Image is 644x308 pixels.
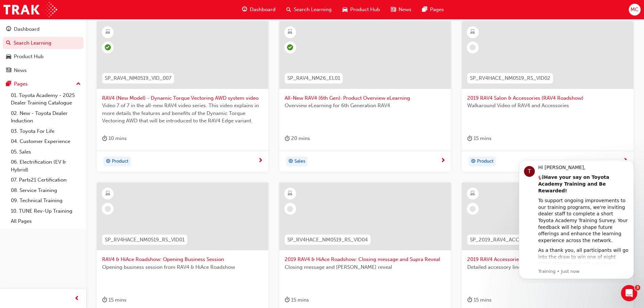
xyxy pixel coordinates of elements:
span: duration-icon [285,296,290,304]
span: 2019 RAV4 Salon & Accessories (RAV4 Roadshow) [467,94,628,102]
span: duration-icon [102,134,107,143]
a: 03. Toyota For Life [8,126,84,137]
span: target-icon [471,157,476,166]
span: up-icon [76,80,81,89]
div: 15 mins [467,296,492,304]
span: guage-icon [6,26,11,32]
span: news-icon [391,5,396,14]
span: SP_RV4HACE_NM0519_RS_VID02 [470,74,550,82]
span: pages-icon [422,5,427,14]
span: learningResourceType_ELEARNING-icon [288,28,292,37]
a: SP_RAV4_NM0519_VID_007RAV4 (New Model) - Dynamic Torque Vectoring AWD system videoVideo 7 of 7 in... [97,21,268,172]
div: 15 mins [285,296,309,304]
img: Trak [3,2,57,17]
span: duration-icon [467,134,472,143]
span: learningResourceType_ELEARNING-icon [470,189,475,198]
span: news-icon [6,68,11,74]
div: News [14,67,27,74]
a: 01. Toyota Academy - 2025 Dealer Training Catalogue [8,90,84,108]
a: Product Hub [3,50,84,63]
a: 02. New - Toyota Dealer Induction [8,108,84,126]
a: SP_RAV4_NM26_EL01All-New RAV4 (6th Gen): Product Overview eLearningOverview eLearning for 6th Gen... [279,21,451,172]
span: 3 [635,285,640,290]
a: 10. TUNE Rev-Up Training [8,206,84,216]
span: duration-icon [102,296,107,304]
span: 2019 RAV4 & HiAce Roadshow: Closing message and Supra Reveal [285,256,446,263]
a: 06. Electrification (EV & Hybrid) [8,157,84,175]
a: SP_RV4HACE_NM0519_RS_VID022019 RAV4 Salon & Accessories (RAV4 Roadshow)Walkaround Video of RAV4 a... [462,21,634,172]
a: Dashboard [3,23,84,35]
span: Dashboard [250,6,276,14]
div: Dashboard [14,25,40,33]
span: duration-icon [285,134,290,143]
span: learningResourceType_ELEARNING-icon [105,28,110,37]
span: Walkaround Video of RAV4 and Accessories [467,102,628,110]
span: Product Hub [350,6,380,14]
span: Product [112,158,128,165]
span: News [399,6,411,14]
span: car-icon [6,54,11,60]
span: learningRecordVerb_NONE-icon [105,206,111,212]
span: learningResourceType_ELEARNING-icon [105,189,110,198]
span: learningRecordVerb_NONE-icon [470,44,476,50]
button: MC [629,4,641,16]
span: MC [630,6,639,14]
a: All Pages [8,216,84,227]
span: next-icon [440,158,446,164]
span: search-icon [6,40,11,46]
span: car-icon [342,5,348,14]
span: RAV4 (New Model) - Dynamic Torque Vectoring AWD system video [102,94,263,102]
span: SP_RAV4_NM26_EL01 [287,74,340,82]
div: 15 mins [467,134,492,143]
a: guage-iconDashboard [237,3,281,17]
span: Opening business session from RAV4 & HiAce Roadshow [102,263,263,271]
iframe: Intercom live chat [621,285,637,301]
span: learningRecordVerb_NONE-icon [287,206,293,212]
button: Pages [3,78,84,90]
div: 10 mins [102,134,127,143]
span: pages-icon [6,81,11,87]
div: 20 mins [285,134,310,143]
span: Detailed accessory line-up for 2019 RAV4. [467,263,628,271]
span: Overview eLearning for 6th Generation RAV4 [285,102,446,110]
a: Search Learning [3,37,84,49]
span: next-icon [258,158,263,164]
div: 15 mins [102,296,126,304]
span: SP_2019_RAV4_ACC [470,236,519,244]
a: 09. Technical Training [8,195,84,206]
span: target-icon [106,157,111,166]
a: search-iconSearch Learning [281,3,337,17]
span: target-icon [288,157,293,166]
span: learningResourceType_ELEARNING-icon [288,189,292,198]
span: Sales [294,158,305,165]
span: learningRecordVerb_PASS-icon [287,44,293,50]
a: 07. Parts21 Certification [8,175,84,185]
span: 2019 RAV4 Accessories Module [467,256,628,263]
span: SP_RAV4_NM0519_VID_007 [105,74,171,82]
a: news-iconNews [385,3,417,17]
button: DashboardSearch LearningProduct HubNews [3,22,84,78]
span: learningRecordVerb_NONE-icon [470,206,476,212]
a: 05. Sales [8,147,84,157]
span: learningRecordVerb_COMPLETE-icon [105,44,111,50]
span: prev-icon [74,294,79,303]
span: SP_RV4HACE_NM0519_RS_VID04 [287,236,368,244]
span: Video 7 of 7 in the all-new RAV4 video series. This video explains in more details the features a... [102,102,263,125]
a: pages-iconPages [417,3,449,17]
span: Closing message and [PERSON_NAME] reveal [285,263,446,271]
span: Search Learning [294,6,332,14]
div: Product Hub [14,53,44,61]
iframe: Intercom notifications message [509,154,644,283]
span: search-icon [286,5,291,14]
a: 04. Customer Experience [8,136,84,147]
span: Pages [430,6,444,14]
